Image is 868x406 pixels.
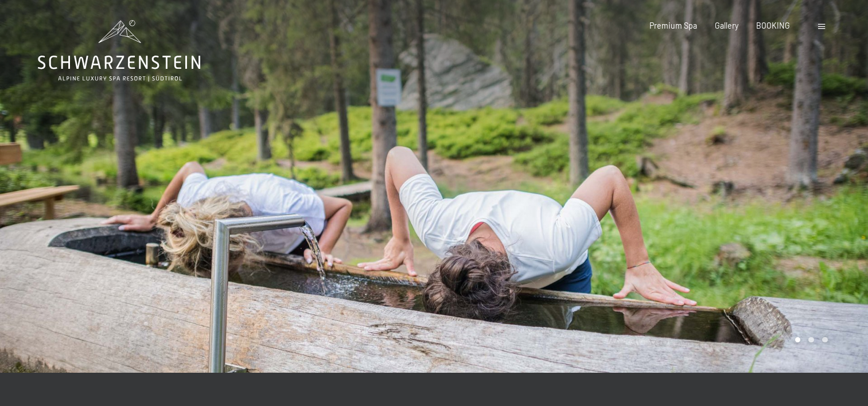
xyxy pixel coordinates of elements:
[649,21,697,30] a: Premium Spa
[756,21,790,30] a: BOOKING
[822,337,828,343] div: Carousel Page 3
[791,337,828,343] div: Carousel Pagination
[795,337,801,343] div: Carousel Page 1 (Current Slide)
[808,337,814,343] div: Carousel Page 2
[715,21,738,30] a: Gallery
